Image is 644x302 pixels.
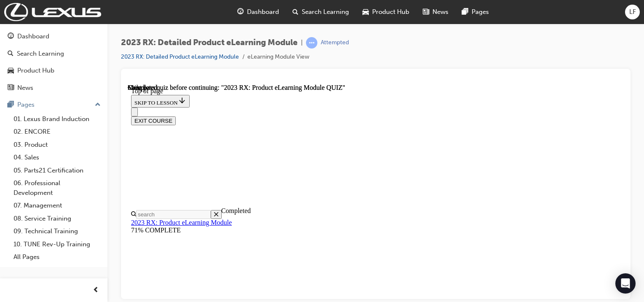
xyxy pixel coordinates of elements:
a: search-iconSearch Learning [286,3,356,21]
a: Product Hub [3,63,104,78]
a: 03. Product [10,138,104,151]
span: guage-icon [237,7,244,17]
a: pages-iconPages [455,3,496,21]
span: Search Learning [302,7,349,17]
a: 2023 RX: Product eLearning Module [3,135,104,142]
div: Dashboard [17,32,49,41]
a: 2023 RX: Detailed Product eLearning Module [121,53,239,60]
button: LF [625,5,640,19]
a: Dashboard [3,29,104,44]
button: SKIP TO LESSON [3,11,62,24]
span: pages-icon [462,7,468,17]
a: 06. Professional Development [10,177,104,199]
a: car-iconProduct Hub [356,3,416,21]
a: 09. Technical Training [10,225,104,238]
span: Product Hub [372,7,409,17]
input: Search [8,126,83,135]
a: All Pages [10,251,104,264]
a: News [3,80,104,96]
div: Open Intercom Messenger [615,273,636,294]
a: 02. ENCORE [10,125,104,138]
span: Pages [472,7,489,17]
a: news-iconNews [416,3,455,21]
a: guage-iconDashboard [231,3,286,21]
a: 10. TUNE Rev-Up Training [10,238,104,251]
span: LF [629,7,636,17]
span: | [301,38,303,48]
span: SKIP TO LESSON [7,16,59,22]
div: Search Learning [17,49,64,59]
a: 08. Service Training [10,212,104,225]
div: Product Hub [17,66,54,75]
a: 04. Sales [10,151,104,164]
span: news-icon [8,84,14,92]
div: Completed [94,123,106,131]
img: Trak [4,3,101,21]
div: Pages [17,100,35,110]
span: pages-icon [8,101,14,109]
span: 2023 RX: Detailed Product eLearning Module [121,38,298,48]
span: prev-icon [93,285,99,296]
a: 07. Management [10,199,104,212]
span: search-icon [8,50,13,58]
button: Pages [3,97,104,113]
span: Dashboard [247,7,279,17]
button: DashboardSearch LearningProduct HubNews [3,27,104,97]
span: News [432,7,448,17]
span: car-icon [8,67,14,75]
button: Close search menu [83,126,94,135]
span: up-icon [95,100,101,111]
div: Attempted [321,39,349,47]
a: 01. Lexus Brand Induction [10,113,104,126]
span: guage-icon [8,33,14,40]
div: News [17,83,33,93]
button: Close navigation menu [3,24,10,32]
span: learningRecordVerb_ATTEMPT-icon [306,37,317,49]
a: 05. Parts21 Certification [10,164,104,177]
span: car-icon [362,7,369,17]
div: Top of page [3,3,493,11]
span: news-icon [423,7,429,17]
a: Search Learning [3,46,104,62]
li: eLearning Module View [247,52,309,62]
span: search-icon [292,7,298,17]
button: EXIT COURSE [3,32,48,41]
div: 71% COMPLETE [3,143,493,150]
